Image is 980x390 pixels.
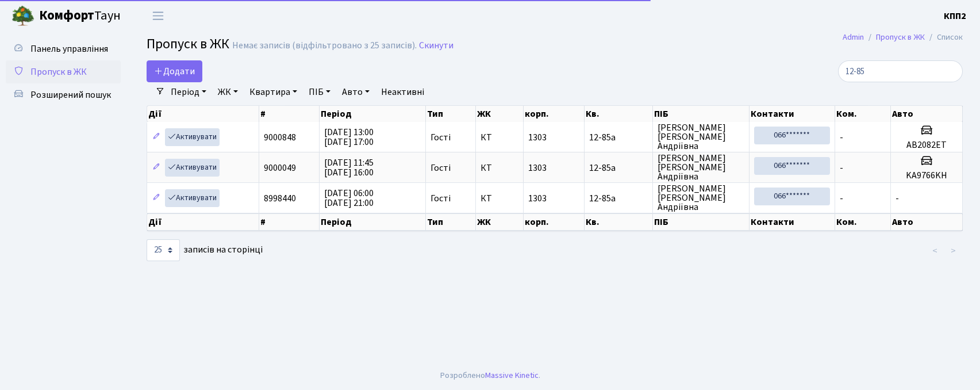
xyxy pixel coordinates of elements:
th: Авто [891,106,963,122]
span: КТ [481,133,518,142]
span: - [840,192,843,205]
th: Період [320,106,426,122]
a: ЖК [213,82,243,102]
a: ПІБ [304,82,335,102]
div: Розроблено . [440,369,540,382]
a: Активувати [165,128,220,146]
span: КТ [481,163,518,173]
span: 1303 [528,192,547,205]
a: Розширений пошук [6,83,121,106]
span: Таун [39,6,121,26]
th: ПІБ [653,106,750,122]
th: ЖК [476,213,524,231]
th: # [259,106,320,122]
span: [DATE] 11:45 [DATE] 16:00 [324,156,374,179]
a: КПП2 [944,9,966,23]
span: Гості [431,194,451,203]
a: Неактивні [376,82,429,102]
span: 1303 [528,162,547,174]
nav: breadcrumb [825,25,980,49]
h5: KA9766KH [896,170,958,181]
th: # [259,213,320,231]
th: Кв. [585,213,653,231]
a: Пропуск в ЖК [876,31,925,43]
span: Пропуск в ЖК [30,66,87,78]
span: 9000848 [264,131,296,144]
a: Активувати [165,189,220,207]
th: корп. [524,106,585,122]
input: Пошук... [838,60,963,82]
span: - [840,162,843,174]
span: КТ [481,194,518,203]
th: Контакти [750,213,835,231]
div: Немає записів (відфільтровано з 25 записів). [232,40,417,51]
li: Список [925,31,963,44]
span: 12-85а [589,163,648,173]
th: Контакти [750,106,835,122]
span: 12-85а [589,194,648,203]
span: [DATE] 13:00 [DATE] 17:00 [324,126,374,148]
th: Ком. [835,213,891,231]
span: [PERSON_NAME] [PERSON_NAME] Андріївна [658,154,744,181]
a: Додати [147,60,202,82]
th: корп. [524,213,585,231]
a: Авто [337,82,374,102]
th: Кв. [585,106,653,122]
label: записів на сторінці [147,239,263,261]
span: 12-85а [589,133,648,142]
a: Панель управління [6,37,121,60]
th: Тип [426,213,476,231]
th: Дії [147,213,259,231]
a: Admin [843,31,864,43]
span: - [840,131,843,144]
span: [PERSON_NAME] [PERSON_NAME] Андріївна [658,123,744,151]
img: logo.png [11,5,34,28]
span: Гості [431,163,451,173]
span: [PERSON_NAME] [PERSON_NAME] Андріївна [658,184,744,212]
a: Пропуск в ЖК [6,60,121,83]
th: Дії [147,106,259,122]
b: Комфорт [39,6,94,25]
span: Гості [431,133,451,142]
h5: AB2082ET [896,140,958,151]
span: Пропуск в ЖК [147,34,229,54]
a: Квартира [245,82,302,102]
span: [DATE] 06:00 [DATE] 21:00 [324,187,374,209]
a: Період [166,82,211,102]
th: Тип [426,106,476,122]
th: Період [320,213,426,231]
span: - [896,192,899,205]
th: ЖК [476,106,524,122]
span: Панель управління [30,43,108,55]
select: записів на сторінці [147,239,180,261]
span: 9000049 [264,162,296,174]
span: Додати [154,65,195,78]
a: Активувати [165,159,220,177]
th: Ком. [835,106,891,122]
a: Скинути [419,40,454,51]
th: ПІБ [653,213,750,231]
a: Massive Kinetic [485,369,539,381]
span: Розширений пошук [30,89,111,101]
span: 1303 [528,131,547,144]
button: Переключити навігацію [144,6,172,25]
th: Авто [891,213,963,231]
span: 8998440 [264,192,296,205]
